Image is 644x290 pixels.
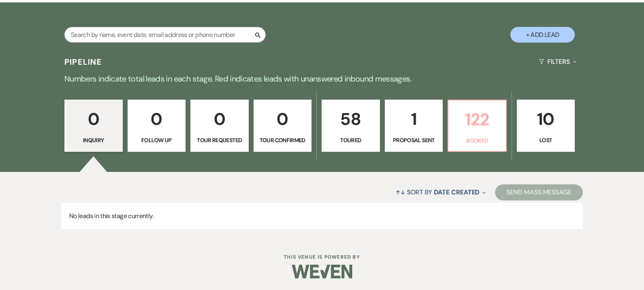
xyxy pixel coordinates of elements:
[434,188,479,196] span: Date Created
[292,257,352,286] img: Weven Logo
[70,106,118,133] p: 0
[61,203,583,229] p: No leads in this stage currently.
[128,100,186,152] a: 0Follow Up
[70,136,118,145] p: Inquiry
[327,106,375,133] p: 58
[453,106,501,133] p: 122
[190,100,249,152] a: 0Tour Requested
[254,100,312,152] a: 0Tour Confirmed
[517,100,575,152] a: 10Lost
[390,106,438,133] p: 1
[322,100,380,152] a: 58Toured
[385,100,443,152] a: 1Proposal Sent
[196,136,244,145] p: Tour Requested
[133,106,181,133] p: 0
[259,136,307,145] p: Tour Confirmed
[396,188,405,196] span: ↑↓
[392,182,489,203] button: Sort By Date Created
[64,100,123,152] a: 0Inquiry
[390,136,438,145] p: Proposal Sent
[510,27,575,43] button: + Add Lead
[536,51,580,72] button: Filters
[133,136,181,145] p: Follow Up
[522,106,570,133] p: 10
[64,27,266,43] input: Search by name, event date, email address or phone number
[327,136,375,145] p: Toured
[453,136,501,145] p: Booked
[522,136,570,145] p: Lost
[32,72,612,85] p: Numbers indicate total leads in each stage. Red indicates leads with unanswered inbound messages.
[64,56,102,67] h3: Pipeline
[495,184,583,200] button: Send Mass Message
[196,106,244,133] p: 0
[259,106,307,133] p: 0
[448,100,507,152] a: 122Booked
